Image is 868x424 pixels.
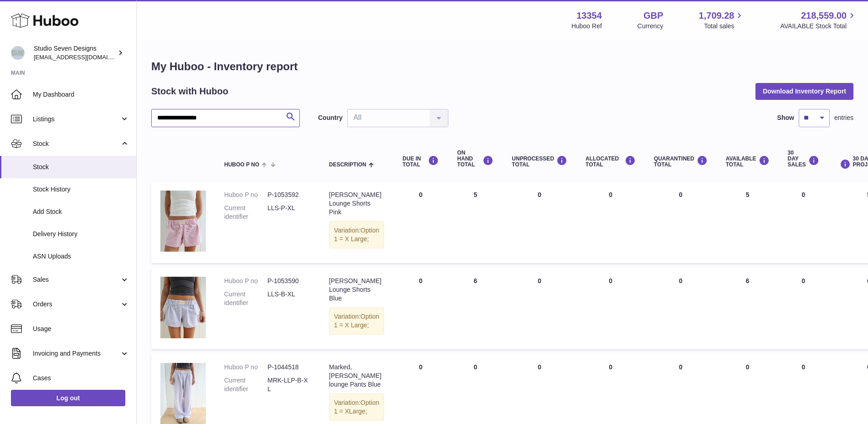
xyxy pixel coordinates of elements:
[224,162,259,168] span: Huboo P no
[267,191,311,199] dd: P-1053592
[267,376,311,393] dd: MRK-LLP-B-XL
[717,268,779,349] td: 6
[224,290,267,307] dt: Current identifier
[34,44,116,62] div: Studio Seven Designs
[699,10,734,22] span: 1,709.28
[334,313,379,329] span: Option 1 = X Large;
[11,46,25,60] img: contact.studiosevendesigns@gmail.com
[33,230,129,238] span: Delivery History
[654,155,708,168] div: QUARANTINED Total
[33,300,120,309] span: Orders
[33,252,129,261] span: ASN Uploads
[160,363,206,424] img: product image
[393,181,448,263] td: 0
[267,277,311,285] dd: P-1053590
[801,10,847,22] span: 218,559.00
[576,181,645,263] td: 0
[503,268,576,349] td: 0
[834,114,853,122] span: entries
[224,363,267,372] dt: Huboo P no
[151,59,853,74] h1: My Huboo - Inventory report
[151,85,228,98] h2: Stock with Huboo
[33,90,129,99] span: My Dashboard
[503,181,576,263] td: 0
[224,204,267,221] dt: Current identifier
[448,181,503,263] td: 5
[576,10,602,22] strong: 13354
[777,114,794,122] label: Show
[512,155,567,168] div: UNPROCESSED Total
[679,363,683,371] span: 0
[33,275,120,284] span: Sales
[334,227,379,243] span: Option 1 = X Large;
[329,363,384,389] div: Marked, [PERSON_NAME] lounge Pants Blue
[779,268,828,349] td: 0
[329,277,384,303] div: [PERSON_NAME] Lounge Shorts Blue
[704,22,745,31] span: Total sales
[33,115,120,124] span: Listings
[160,277,206,338] img: product image
[329,191,384,217] div: [PERSON_NAME] Lounge Shorts Pink
[34,53,134,61] span: [EMAIL_ADDRESS][DOMAIN_NAME]
[699,10,745,31] a: 1,709.28 Total sales
[679,191,683,198] span: 0
[571,22,602,31] div: Huboo Ref
[33,349,120,358] span: Invoicing and Payments
[457,150,493,168] div: ON HAND Total
[329,162,366,168] span: Description
[160,191,206,252] img: product image
[267,363,311,372] dd: P-1044518
[11,390,125,406] a: Log out
[448,268,503,349] td: 6
[779,181,828,263] td: 0
[33,185,129,194] span: Stock History
[329,221,384,248] div: Variation:
[780,10,857,31] a: 218,559.00 AVAILABLE Stock Total
[33,374,129,383] span: Cases
[755,83,853,99] button: Download Inventory Report
[267,204,311,221] dd: LLS-P-XL
[717,181,779,263] td: 5
[33,325,129,333] span: Usage
[643,10,663,22] strong: GBP
[780,22,857,31] span: AVAILABLE Stock Total
[224,376,267,393] dt: Current identifier
[586,155,636,168] div: ALLOCATED Total
[329,393,384,421] div: Variation:
[267,290,311,307] dd: LLS-B-XL
[224,191,267,199] dt: Huboo P no
[224,277,267,285] dt: Huboo P no
[33,163,129,171] span: Stock
[726,155,770,168] div: AVAILABLE Total
[318,114,343,122] label: Country
[393,268,448,349] td: 0
[33,207,129,216] span: Add Stock
[33,140,120,148] span: Stock
[637,22,663,31] div: Currency
[788,150,819,168] div: 30 DAY SALES
[329,307,384,335] div: Variation:
[576,268,645,349] td: 0
[679,277,683,284] span: 0
[402,155,439,168] div: DUE IN TOTAL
